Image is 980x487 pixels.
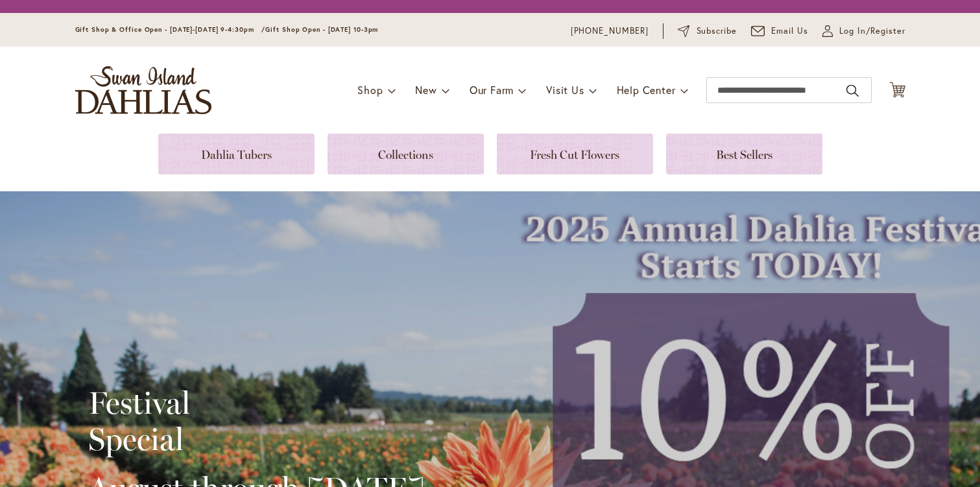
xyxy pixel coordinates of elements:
[697,25,737,38] span: Subscribe
[617,83,676,97] span: Help Center
[75,66,211,114] a: store logo
[357,83,383,97] span: Shop
[846,80,858,101] button: Search
[771,25,808,38] span: Email Us
[470,83,514,97] span: Our Farm
[75,25,266,34] span: Gift Shop & Office Open - [DATE]-[DATE] 9-4:30pm /
[571,25,649,38] a: [PHONE_NUMBER]
[822,25,905,38] a: Log In/Register
[265,25,378,34] span: Gift Shop Open - [DATE] 10-3pm
[751,25,808,38] a: Email Us
[839,25,905,38] span: Log In/Register
[678,25,737,38] a: Subscribe
[546,83,584,97] span: Visit Us
[88,385,425,457] h2: Festival Special
[415,83,436,97] span: New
